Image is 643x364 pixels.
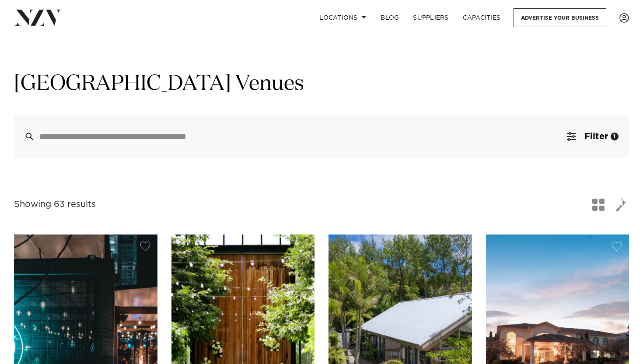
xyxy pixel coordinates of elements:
a: Advertise your business [514,8,606,27]
span: Filter [584,132,608,141]
img: nzv-logo.png [14,10,62,25]
a: Locations [312,8,374,27]
div: Showing 63 results [14,198,96,211]
a: BLOG [374,8,406,27]
a: SUPPLIERS [406,8,455,27]
div: 1 [611,133,619,140]
h1: [GEOGRAPHIC_DATA] Venues [14,70,629,98]
button: Filter1 [556,115,629,157]
a: Capacities [456,8,508,27]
